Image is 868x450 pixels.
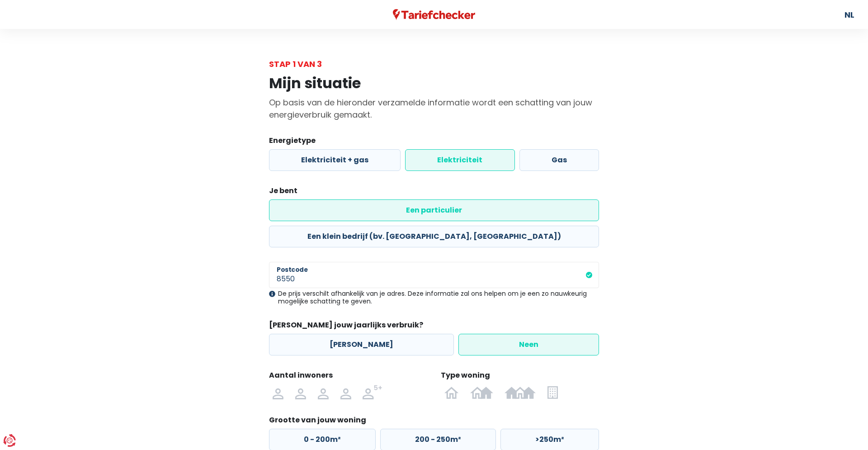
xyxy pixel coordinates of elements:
label: Elektriciteit + gas [269,149,401,171]
input: 1000 [269,262,599,288]
label: Een particulier [269,199,599,221]
img: 3 personen [318,385,329,399]
img: Tariefchecker logo [393,9,475,20]
p: Op basis van de hieronder verzamelde informatie wordt een schatting van jouw energieverbruik gema... [269,96,599,121]
label: Neen [458,334,599,355]
div: Stap 1 van 3 [269,58,599,70]
img: Open bebouwing [444,385,459,399]
h1: Mijn situatie [269,75,599,92]
label: Een klein bedrijf (bv. [GEOGRAPHIC_DATA], [GEOGRAPHIC_DATA]) [269,226,599,247]
label: [PERSON_NAME] [269,334,454,355]
legend: [PERSON_NAME] jouw jaarlijks verbruik? [269,320,599,334]
label: Gas [519,149,599,171]
div: De prijs verschilt afhankelijk van je adres. Deze informatie zal ons helpen om je een zo nauwkeur... [269,290,599,305]
img: 1 persoon [273,385,283,399]
legend: Je bent [269,185,599,199]
legend: Type woning [441,370,599,384]
img: Appartement [547,385,558,399]
img: 2 personen [295,385,306,399]
img: 4 personen [340,385,351,399]
legend: Grootte van jouw woning [269,415,599,429]
img: Halfopen bebouwing [470,385,493,399]
label: Elektriciteit [405,149,514,171]
img: Gesloten bebouwing [505,385,536,399]
legend: Aantal inwoners [269,370,427,384]
img: 5+ personen [363,385,382,399]
legend: Energietype [269,135,599,149]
